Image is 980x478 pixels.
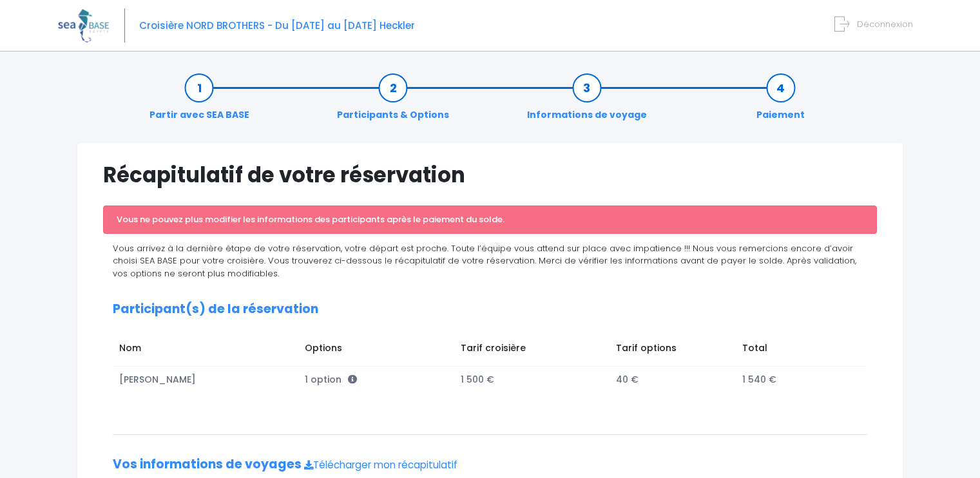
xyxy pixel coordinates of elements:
a: Paiement [750,81,811,122]
a: Participants & Options [331,81,456,122]
td: Options [299,335,454,366]
h1: Récapitulatif de votre réservation [103,162,877,187]
span: Vous arrivez à la dernière étape de votre réservation, votre départ est proche. Toute l’équipe vo... [113,242,856,280]
td: 1 500 € [454,366,610,392]
span: Croisière NORD BROTHERS - Du [DATE] au [DATE] Heckler [139,19,415,32]
span: 1 option [305,373,357,386]
td: Tarif croisière [454,335,610,366]
div: Vous ne pouvez plus modifier les informations des participants après le paiement du solde. [103,206,877,234]
td: Total [736,335,855,366]
h2: Vos informations de voyages [113,457,867,472]
a: Informations de voyage [521,81,653,122]
a: Télécharger mon récapitulatif [304,458,457,472]
span: Déconnexion [857,18,913,30]
a: Partir avec SEA BASE [143,81,256,122]
td: 40 € [610,366,736,392]
td: Nom [113,335,299,366]
td: Tarif options [610,335,736,366]
td: 1 540 € [736,366,855,392]
h2: Participant(s) de la réservation [113,302,867,317]
td: [PERSON_NAME] [113,366,299,392]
